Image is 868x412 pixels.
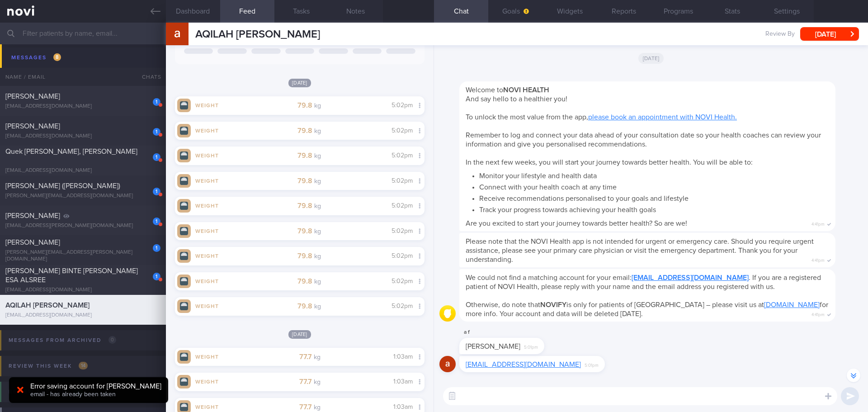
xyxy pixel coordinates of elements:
span: [PERSON_NAME] [466,343,520,350]
span: 5:02pm [392,228,413,234]
div: Weight [191,176,227,184]
span: [DATE] [288,330,311,339]
span: 14 [79,362,88,369]
span: 5:01pm [524,342,538,350]
span: 5:02pm [392,203,413,209]
span: Welcome to [466,86,549,94]
div: [EMAIL_ADDRESS][DOMAIN_NAME] [5,133,160,140]
small: kg [314,228,321,235]
span: [DATE] [288,79,311,87]
div: 1 [153,153,160,161]
small: kg [314,303,321,310]
div: Weight [191,277,227,284]
div: [EMAIL_ADDRESS][PERSON_NAME][DOMAIN_NAME] [5,223,160,229]
span: We could not find a matching account for your email: . If you are a registered patient of NOVI He... [466,274,821,290]
span: AQILAH [PERSON_NAME] [195,29,320,40]
li: Track your progress towards achieving your health goals [479,203,829,214]
div: Weight [191,201,227,209]
span: Are you excited to start your journey towards better health? So are we! [466,220,687,227]
div: Messages from Archived [6,334,118,346]
span: [PERSON_NAME] [5,212,60,219]
span: [PERSON_NAME] [5,239,60,246]
strong: 79.8 [297,102,312,109]
strong: 77.7 [299,378,312,385]
small: kg [314,404,321,411]
small: kg [314,354,321,360]
div: 1 [153,244,160,252]
span: 4:41pm [811,219,825,227]
span: Otherwise, do note that is only for patients of [GEOGRAPHIC_DATA] – please visit us at for more i... [466,301,828,317]
span: 8 [53,53,61,61]
span: [PERSON_NAME] [5,123,60,130]
small: kg [314,128,321,134]
a: [EMAIL_ADDRESS][DOMAIN_NAME] [632,274,749,281]
div: [EMAIL_ADDRESS][DOMAIN_NAME] [5,167,160,174]
span: 5:02pm [392,178,413,184]
div: Weight [191,251,227,259]
div: 1 [153,188,160,195]
small: kg [314,103,321,109]
div: Weight [191,126,227,134]
span: Review By [765,30,795,38]
div: 1 [153,218,160,225]
span: Please note that the NOVI Health app is not intended for urgent or emergency care. Should you req... [466,238,814,263]
span: 5:02pm [392,278,413,284]
span: [PERSON_NAME] ([PERSON_NAME]) [5,182,120,189]
span: And say hello to a healthier you! [466,95,567,103]
strong: 79.8 [297,278,312,285]
div: Weight [191,151,227,159]
div: Weight [191,227,227,234]
a: [DOMAIN_NAME] [764,301,820,308]
div: 1 [153,98,160,106]
small: kg [314,153,321,159]
span: 1:03am [393,404,413,410]
span: [PERSON_NAME] [5,93,60,100]
strong: 79.8 [297,127,312,134]
strong: 79.8 [297,152,312,159]
strong: 79.8 [297,177,312,185]
div: [PERSON_NAME][EMAIL_ADDRESS][DOMAIN_NAME] [5,193,160,199]
span: [DATE] [638,53,664,64]
small: kg [314,253,321,260]
span: 1:03am [393,354,413,360]
div: Weight [191,302,227,309]
div: 1 [153,128,160,136]
div: Review this week [6,360,90,372]
span: 4:41pm [811,309,825,318]
strong: 79.8 [297,227,312,235]
span: Remember to log and connect your data ahead of your consultation date so your health coaches can ... [466,132,821,148]
div: Weight [191,403,227,410]
div: Error saving account for [PERSON_NAME] [30,382,161,391]
span: 5:02pm [392,253,413,259]
strong: NOVI HEALTH [503,86,549,94]
strong: NOVIFY [540,301,566,308]
strong: 79.8 [297,252,312,260]
span: 5:02pm [392,128,413,134]
small: kg [314,178,321,185]
span: 5:02pm [392,303,413,309]
span: 5:01pm [585,360,599,369]
div: Weight [191,101,227,109]
span: AQILAH [PERSON_NAME] [5,302,90,309]
li: Monitor your lifestyle and health data [479,169,829,180]
div: [EMAIL_ADDRESS][DOMAIN_NAME] [5,312,160,319]
div: Review anytime [6,386,85,398]
li: Connect with your health coach at any time [479,180,829,192]
li: Receive recommendations personalised to your goals and lifestyle [479,192,829,203]
span: 5:02pm [392,102,413,109]
strong: 79.8 [297,303,312,310]
button: [DATE] [800,27,859,41]
div: [EMAIL_ADDRESS][DOMAIN_NAME] [5,103,160,110]
span: Quek [PERSON_NAME], [PERSON_NAME] [5,148,137,155]
span: 0 [108,336,116,344]
a: please book an appointment with NOVI Health. [588,114,737,121]
span: email - has already been taken [30,391,116,398]
div: Weight [191,377,227,385]
strong: 79.8 [297,202,312,209]
div: Chats [130,68,166,86]
span: 5:02pm [392,152,413,159]
strong: 77.7 [299,353,312,360]
span: To unlock the most value from the app, [466,114,737,121]
div: a f [459,327,571,338]
small: kg [314,279,321,285]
